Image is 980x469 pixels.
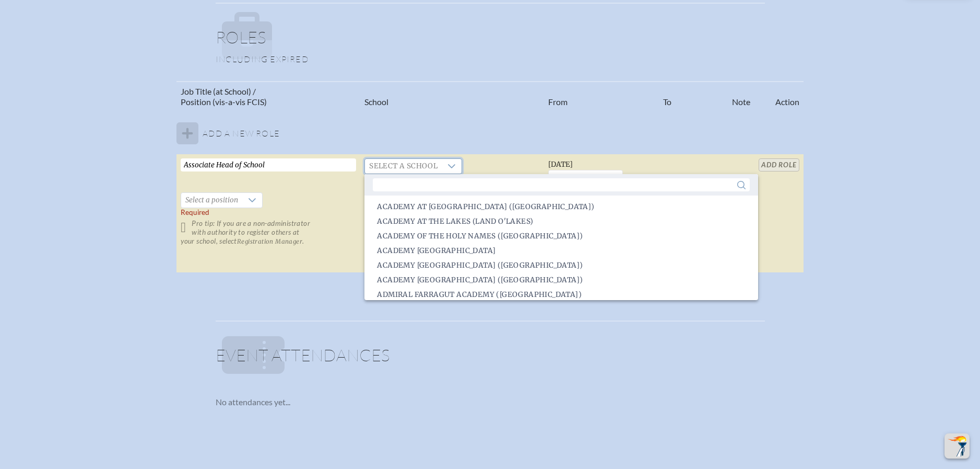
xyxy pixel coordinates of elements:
p: No attendances yet... [216,397,765,407]
th: Job Title (at School) / Position (vis-a-vis FCIS) [176,82,360,112]
button: Scroll Top [944,433,970,459]
span: Academy [GEOGRAPHIC_DATA] ([GEOGRAPHIC_DATA]) [377,260,583,271]
span: Academy at the Lakes (Land O'Lakes) [377,216,533,227]
li: Academy at Ocean Reef (Key Largo) [364,200,758,214]
span: Academy [GEOGRAPHIC_DATA] ([GEOGRAPHIC_DATA]) [377,275,583,285]
th: Action [754,82,803,112]
p: Pro tip: If you are a non-administrator with authority to register others at your school, select . [181,219,356,246]
img: To the top [947,436,967,456]
span: Select a school [365,159,442,174]
span: Admiral Farragut Academy ([GEOGRAPHIC_DATA]) [377,290,582,300]
th: School [360,82,544,112]
input: Job Title, eg, Science Teacher, 5th Grade [181,158,356,171]
th: From [544,82,658,112]
span: Academy of the Holy Names ([GEOGRAPHIC_DATA]) [377,231,583,242]
li: Academy Prep Center of Tampa (Tampa) [364,273,758,288]
span: Registration Manager [237,238,302,245]
h1: Roles [216,29,765,54]
p: Including expired [216,54,765,64]
h1: Event Attendances [216,347,765,372]
li: Admiral Farragut Academy (St. Petersburg) [364,288,758,302]
li: Academy of the Holy Names (Tampa) [364,229,758,244]
th: To [659,82,728,112]
li: Academy Prep Center of Lakeland [364,244,758,258]
span: Academy [GEOGRAPHIC_DATA] [377,246,495,256]
li: Academy Prep Center of St. Petersburg (St. Petersburg) [364,258,758,273]
th: Note [728,82,754,112]
li: Academy at the Lakes (Land O'Lakes) [364,214,758,229]
span: Required [181,208,209,216]
span: Select a position [181,193,242,208]
span: Academy at [GEOGRAPHIC_DATA] ([GEOGRAPHIC_DATA]) [377,202,594,212]
span: [DATE] [548,160,573,169]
